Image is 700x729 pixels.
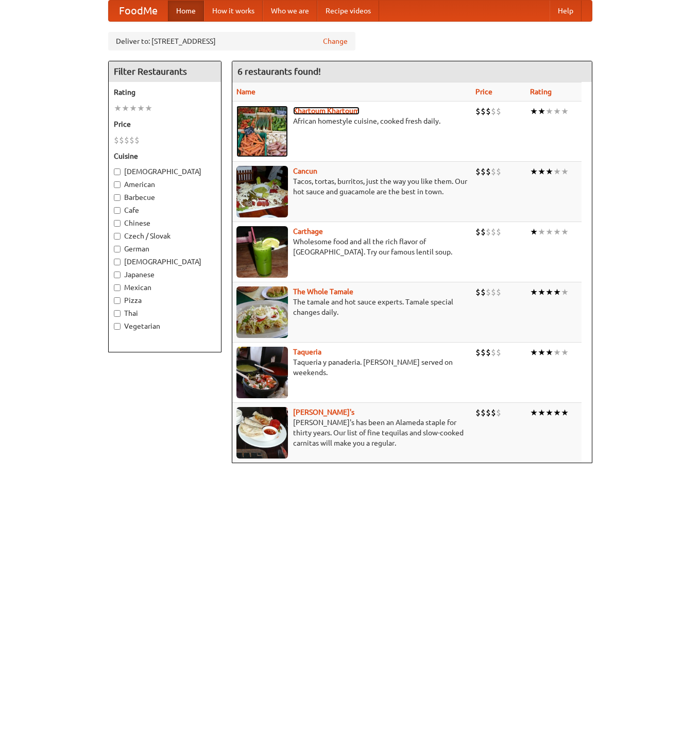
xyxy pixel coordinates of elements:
[114,103,122,114] li: ★
[491,106,496,117] li: $
[293,348,321,356] a: Taqueria
[236,88,255,96] a: Name
[293,107,360,115] a: Khartoum Khartoum
[530,106,538,117] li: ★
[530,286,538,298] li: ★
[114,220,121,227] input: Chinese
[475,166,481,177] li: $
[561,226,569,238] li: ★
[486,106,491,117] li: $
[263,1,317,21] a: Who we are
[114,218,216,228] label: Chinese
[236,166,288,217] img: cancun.jpg
[129,103,137,114] li: ★
[486,226,491,238] li: $
[293,408,354,416] a: [PERSON_NAME]'s
[538,286,545,298] li: ★
[545,166,553,177] li: ★
[545,347,553,358] li: ★
[481,106,486,117] li: $
[530,347,538,358] li: ★
[553,407,561,418] li: ★
[114,272,121,278] input: Japanese
[114,151,216,161] h5: Cuisine
[530,88,552,96] a: Rating
[538,106,545,117] li: ★
[137,103,145,114] li: ★
[114,284,121,291] input: Mexican
[293,287,353,296] a: The Whole Tamale
[236,116,467,126] p: African homestyle cuisine, cooked fresh daily.
[491,286,496,298] li: $
[114,308,216,318] label: Thai
[236,297,467,317] p: The tamale and hot sauce experts. Tamale special changes daily.
[114,181,121,188] input: American
[475,88,492,96] a: Price
[561,166,569,177] li: ★
[114,233,121,240] input: Czech / Slovak
[109,61,221,82] h4: Filter Restaurants
[114,205,216,215] label: Cafe
[114,310,121,317] input: Thai
[553,347,561,358] li: ★
[114,257,216,267] label: [DEMOGRAPHIC_DATA]
[553,106,561,117] li: ★
[481,286,486,298] li: $
[530,226,538,238] li: ★
[204,1,263,21] a: How it works
[481,347,486,358] li: $
[114,323,121,330] input: Vegetarian
[145,103,152,114] li: ★
[114,259,121,265] input: [DEMOGRAPHIC_DATA]
[475,347,481,358] li: $
[496,407,501,418] li: $
[114,207,121,214] input: Cafe
[114,246,121,252] input: German
[317,1,379,21] a: Recipe videos
[475,286,481,298] li: $
[496,347,501,358] li: $
[108,32,355,50] div: Deliver to: [STREET_ADDRESS]
[553,226,561,238] li: ★
[545,226,553,238] li: ★
[114,166,216,177] label: [DEMOGRAPHIC_DATA]
[481,226,486,238] li: $
[114,295,216,306] label: Pizza
[561,286,569,298] li: ★
[475,226,481,238] li: $
[236,286,288,338] img: wholetamale.jpg
[293,227,323,235] a: Carthage
[236,347,288,398] img: taqueria.jpg
[236,106,288,157] img: khartoum.jpg
[114,282,216,293] label: Mexican
[486,407,491,418] li: $
[530,166,538,177] li: ★
[545,407,553,418] li: ★
[236,407,288,459] img: pedros.jpg
[124,134,129,146] li: $
[323,36,348,46] a: Change
[114,87,216,97] h5: Rating
[114,297,121,304] input: Pizza
[114,119,216,129] h5: Price
[236,236,467,257] p: Wholesome food and all the rich flavor of [GEOGRAPHIC_DATA]. Try our famous lentil soup.
[561,407,569,418] li: ★
[122,103,129,114] li: ★
[114,269,216,280] label: Japanese
[545,106,553,117] li: ★
[481,166,486,177] li: $
[538,347,545,358] li: ★
[491,407,496,418] li: $
[496,106,501,117] li: $
[114,321,216,331] label: Vegetarian
[114,179,216,190] label: American
[236,226,288,278] img: carthage.jpg
[134,134,140,146] li: $
[553,286,561,298] li: ★
[114,192,216,202] label: Barbecue
[236,417,467,448] p: [PERSON_NAME]'s has been an Alameda staple for thirty years. Our list of fine tequilas and slow-c...
[114,231,216,241] label: Czech / Slovak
